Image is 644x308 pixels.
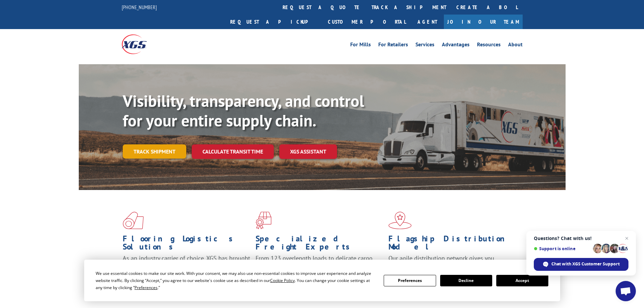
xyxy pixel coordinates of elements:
h1: Flagship Distribution Model [388,235,516,254]
img: xgs-icon-flagship-distribution-model-red [388,212,412,229]
img: xgs-icon-total-supply-chain-intelligence-red [123,212,144,229]
a: Customer Portal [323,15,411,29]
span: Preferences [135,285,158,290]
img: xgs-icon-focused-on-flooring-red [256,212,271,229]
a: About [508,42,523,49]
h1: Specialized Freight Experts [256,235,383,254]
a: For Retailers [378,42,408,49]
a: Resources [477,42,501,49]
h1: Flooring Logistics Solutions [123,235,251,254]
a: Calculate transit time [192,144,274,159]
div: We use essential cookies to make our site work. With your consent, we may also use non-essential ... [96,270,376,291]
div: Cookie Consent Prompt [84,260,560,301]
span: Chat with XGS Customer Support [534,258,628,271]
a: Open chat [616,281,636,301]
a: Track shipment [123,144,186,159]
a: Agent [411,15,444,29]
b: Visibility, transparency, and control for your entire supply chain. [123,90,364,131]
a: For Mills [350,42,371,49]
a: [PHONE_NUMBER] [122,4,157,10]
a: XGS ASSISTANT [279,144,337,159]
p: From 123 overlength loads to delicate cargo, our experienced staff knows the best way to move you... [256,254,383,284]
a: Services [415,42,434,49]
span: Support is online [534,246,591,251]
span: Chat with XGS Customer Support [551,261,620,267]
a: Advantages [442,42,470,49]
span: Our agile distribution network gives you nationwide inventory management on demand. [388,254,513,270]
a: Request a pickup [225,15,323,29]
button: Preferences [384,275,436,286]
button: Accept [496,275,548,286]
span: As an industry carrier of choice, XGS has brought innovation and dedication to flooring logistics... [123,254,250,278]
span: Cookie Policy [270,278,295,283]
span: Questions? Chat with us! [534,236,628,241]
a: Join Our Team [444,15,523,29]
button: Decline [440,275,492,286]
